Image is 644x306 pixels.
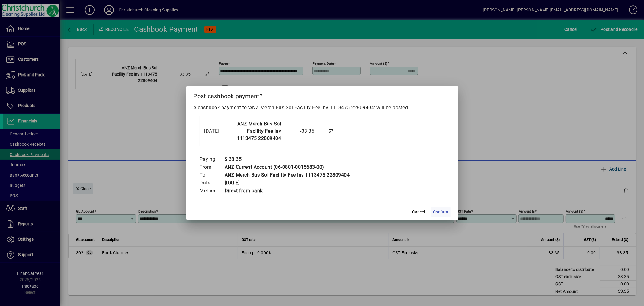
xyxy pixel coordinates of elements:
td: Method: [200,187,225,195]
button: Confirm [431,207,451,217]
td: $ 33.35 [224,155,350,163]
strong: ANZ Merch Bus Sol Facility Fee Inv 1113475 22809404 [237,121,281,141]
td: Date: [200,179,225,187]
h2: Post cashbook payment? [186,86,458,104]
td: To: [200,171,225,179]
td: [DATE] [224,179,350,187]
div: -33.35 [284,128,315,135]
span: Confirm [433,209,448,215]
div: [DATE] [204,128,229,135]
td: ANZ Merch Bus Sol Facility Fee Inv 1113475 22809404 [224,171,350,179]
button: Cancel [409,207,428,217]
td: ANZ Current Account (06-0801-0015683-00) [224,163,350,171]
td: From: [200,163,225,171]
p: A cashbook payment to 'ANZ Merch Bus Sol Facility Fee Inv 1113475 22809404' will be posted. [194,104,451,111]
td: Direct from bank [224,187,350,195]
span: Cancel [412,209,425,215]
td: Paying: [200,155,225,163]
